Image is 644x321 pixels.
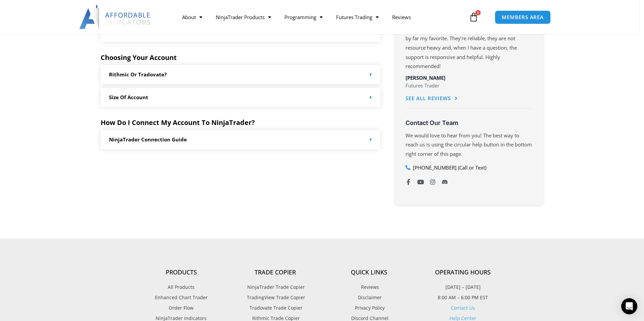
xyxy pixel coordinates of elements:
p: [DATE] – [DATE] [416,283,510,292]
a: Contact Us [451,305,475,311]
span: Disclaimer [356,293,382,302]
span: See All Reviews [406,96,451,101]
a: Size of Account [109,94,148,101]
a: NinjaTrader Products [209,9,278,25]
span: MEMBERS AREA [502,15,544,20]
div: Size of Account [101,88,380,107]
h5: Choosing Your Account [101,54,380,62]
span: Privacy Policy [353,304,385,312]
a: Rithmic or Tradovate? [109,71,167,78]
a: Order Flow [134,304,228,312]
h5: How Do I Connect My Account To NinjaTrader? [101,119,380,127]
h4: Operating Hours [416,269,510,276]
span: 0 [475,10,481,15]
a: Reviews [322,283,416,292]
h4: Quick Links [322,269,416,276]
a: About [175,9,209,25]
p: 8:00 AM – 6:00 PM EST [416,293,510,302]
a: NinjaTrader Connection Guide [109,136,187,143]
div: Open Intercom Messenger [621,298,637,314]
a: All Products [134,283,228,292]
img: LogoAI | Affordable Indicators – NinjaTrader [79,5,151,29]
h3: Contact Our Team [406,119,533,127]
a: MEMBERS AREA [495,10,551,24]
span: All Products [168,283,195,292]
p: Futures Trader [406,81,533,90]
p: I’ve used dozens of different indicators over the years and the ones I’ve gotten from Affordable ... [406,15,533,71]
div: NinjaTrader Connection Guide [101,130,380,149]
span: Enhanced Chart Trader [155,293,208,302]
a: Reviews [385,9,418,25]
a: Programming [278,9,329,25]
a: 0 [459,7,488,27]
a: Tradovate Trade Copier [228,304,322,312]
a: See All Reviews [406,91,458,106]
h4: Products [134,269,228,276]
p: We would love to hear from you! The best way to reach us is using the circular help button in the... [406,131,533,159]
a: NinjaTrader Trade Copier [228,283,322,292]
span: Order Flow [169,304,194,312]
span: Reviews [359,283,379,292]
span: [PERSON_NAME] [406,74,445,81]
a: Enhanced Chart Trader [134,293,228,302]
span: NinjaTrader Trade Copier [246,283,305,292]
a: TradingView Trade Copier [228,293,322,302]
span: [PHONE_NUMBER] (Call or Text) [411,163,486,173]
div: Rithmic or Tradovate? [101,65,380,84]
nav: Menu [175,9,467,25]
a: Disclaimer [322,293,416,302]
h4: Trade Copier [228,269,322,276]
a: Privacy Policy [322,304,416,312]
span: TradingView Trade Copier [245,293,305,302]
a: Futures Trading [329,9,385,25]
span: Tradovate Trade Copier [248,304,303,312]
